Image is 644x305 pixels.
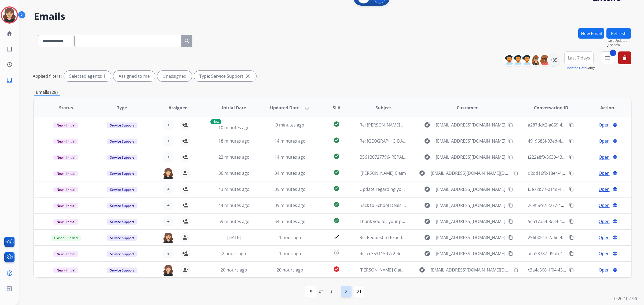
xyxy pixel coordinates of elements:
span: New - Initial [53,155,78,160]
img: agent-avatar [163,265,174,276]
span: Update regarding your fulfillment method for Service Order: 698ed6a5-86e5-4c26-8730-2a702903079b [360,186,565,192]
span: Open [599,122,610,128]
th: Action [575,98,631,117]
mat-icon: language [613,267,617,272]
span: d2dd16f2-18e4-427c-b38b-e4cf49519e45 [528,170,609,176]
span: 59 minutes ago [218,218,250,224]
span: Status [59,105,73,111]
mat-icon: content_copy [508,203,513,208]
mat-icon: explore [424,218,430,225]
span: New - Initial [53,203,78,209]
span: Open [599,218,610,225]
mat-icon: explore [424,202,430,209]
button: + [163,136,174,146]
mat-icon: history [6,61,13,68]
mat-icon: menu [604,55,611,61]
div: Assigned to me [113,71,155,81]
button: + [163,216,174,227]
mat-icon: check_circle [333,137,340,143]
mat-icon: content_copy [508,187,513,192]
mat-icon: search [184,38,190,44]
span: 14 minutes ago [275,154,306,160]
mat-icon: navigate_next [343,288,349,295]
span: Back to School Deals Are Here [360,202,420,208]
span: Re: Request to Expedite-[PERSON_NAME]/ [PERSON_NAME] Service Order 512586-9906 [360,235,533,240]
mat-icon: person_add [182,218,189,225]
mat-icon: language [613,122,617,127]
div: Type: Service Support [194,71,256,81]
mat-icon: last_page [356,288,362,295]
mat-icon: check [333,233,340,240]
div: +85 [547,54,560,66]
span: 10 minutes ago [218,125,250,131]
button: + [163,152,174,162]
span: Service Support [107,122,137,128]
span: + [167,138,170,144]
span: [EMAIL_ADDRESS][DOMAIN_NAME][DATE] [431,170,510,176]
span: Re: [GEOGRAPHIC_DATA] has been shipped to you for servicing [360,138,486,144]
mat-icon: content_copy [513,267,518,272]
button: + [163,184,174,195]
mat-icon: content_copy [569,251,574,256]
mat-icon: content_copy [569,155,574,159]
mat-icon: inbox [6,77,13,83]
button: Updated Date [565,66,586,70]
span: 4919683f-93ed-42b2-9bb0-bb6f62e69654 [528,138,610,144]
mat-icon: content_copy [508,219,513,224]
mat-icon: content_copy [569,122,574,127]
span: [EMAIL_ADDRESS][DOMAIN_NAME] [436,154,505,160]
span: + [167,250,170,257]
button: + [163,120,174,130]
span: 2 hours ago [222,251,246,256]
span: [EMAIL_ADDRESS][DOMAIN_NAME] [436,234,505,241]
mat-icon: explore [419,267,425,273]
mat-icon: close [244,73,251,79]
mat-icon: person_add [182,154,189,160]
span: Re: [PERSON_NAME] has been shipped to you for servicing [360,122,477,128]
div: of [319,288,323,295]
span: New - Initial [53,187,78,192]
span: [PERSON_NAME] Claim [360,170,406,176]
button: New Email [578,28,604,39]
span: 36 minutes ago [218,170,250,176]
span: [EMAIL_ADDRESS][DOMAIN_NAME] [436,186,505,192]
mat-icon: language [613,219,617,224]
span: Open [599,138,610,144]
img: agent-avatar [163,168,174,179]
mat-icon: check_circle [333,185,340,192]
mat-icon: language [613,251,617,256]
span: Service Support [107,187,137,192]
mat-icon: check_circle [333,169,340,176]
span: 54 minutes ago [275,218,306,224]
span: + [167,154,170,160]
span: c3a4c868-1f04-43e2-9b99-99be933b0d1f [528,267,609,273]
mat-icon: language [613,203,617,208]
span: Service Support [107,203,137,209]
mat-icon: content_copy [569,267,574,272]
mat-icon: explore [424,234,430,241]
span: Thank you for your purchase from Rad Power Bikes [360,218,463,224]
span: Conversation ID [534,105,568,111]
mat-icon: check_circle [333,121,340,127]
span: Open [599,186,610,192]
mat-icon: explore [424,186,430,192]
span: 269f5e92-2277-4a59-b7b4-725dd68de613 [528,202,611,208]
mat-icon: content_copy [569,171,574,176]
span: 22 minutes ago [218,154,250,160]
mat-icon: person_remove [182,170,189,176]
span: [EMAIL_ADDRESS][DOMAIN_NAME][DATE] [431,267,510,273]
p: Emails (29) [34,89,60,96]
span: Last 7 days [568,57,590,59]
mat-icon: person_add [182,202,189,209]
span: Open [599,234,610,241]
mat-icon: content_copy [569,139,574,143]
span: 20 hours ago [221,267,247,273]
mat-icon: content_copy [508,139,513,143]
span: Type [117,105,127,111]
button: 1 [601,51,614,64]
span: [EMAIL_ADDRESS][DOMAIN_NAME] [436,250,505,257]
span: 34 minutes ago [275,170,306,176]
span: Closed – Solved [51,235,81,241]
span: 20 hours ago [277,267,303,273]
span: SLA [333,105,341,111]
